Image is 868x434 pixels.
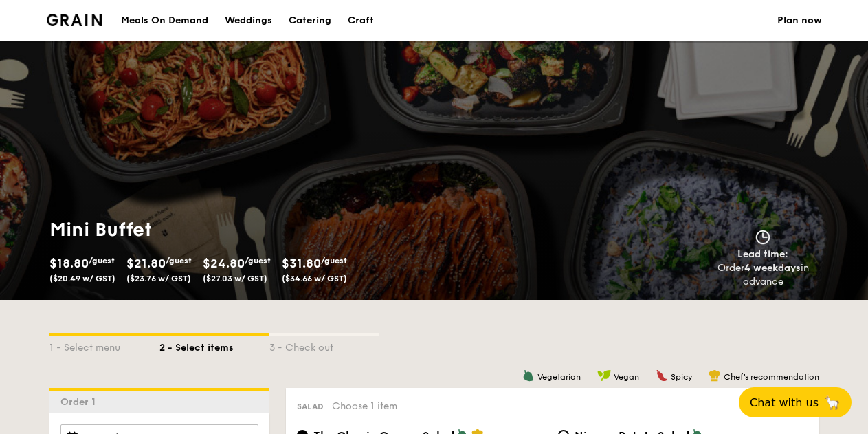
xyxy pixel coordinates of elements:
[49,256,89,271] span: $18.80
[332,400,397,412] span: Choose 1 item
[89,256,115,265] span: /guest
[126,274,191,283] span: ($23.76 w/ GST)
[166,256,192,265] span: /guest
[522,369,535,382] img: icon-vegetarian.fe4039eb.svg
[245,256,271,265] span: /guest
[126,256,166,271] span: $21.80
[709,369,721,382] img: icon-chef-hat.a58ddaea.svg
[614,372,639,382] span: Vegan
[750,396,819,409] span: Chat with us
[656,369,668,382] img: icon-spicy.37a8142b.svg
[824,395,841,411] span: 🦙
[49,217,429,242] h1: Mini Buffet
[49,274,115,283] span: ($20.49 w/ GST)
[537,372,581,382] span: Vegetarian
[297,402,324,411] span: Salad
[203,274,267,283] span: ($27.03 w/ GST)
[282,256,321,271] span: $31.80
[744,262,801,274] strong: 4 weekdays
[671,372,692,382] span: Spicy
[47,14,102,26] a: Logotype
[60,396,101,408] span: Order 1
[49,336,159,355] div: 1 - Select menu
[203,256,245,271] span: $24.80
[702,261,825,289] div: Order in advance
[737,248,788,260] span: Lead time:
[159,336,269,355] div: 2 - Select items
[597,369,611,382] img: icon-vegan.f8ff3823.svg
[753,230,773,245] img: icon-clock.2db775ea.svg
[724,372,819,382] span: Chef's recommendation
[47,14,102,26] img: Grain
[269,336,379,355] div: 3 - Check out
[282,274,347,283] span: ($34.66 w/ GST)
[321,256,347,265] span: /guest
[739,387,852,417] button: Chat with us🦙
